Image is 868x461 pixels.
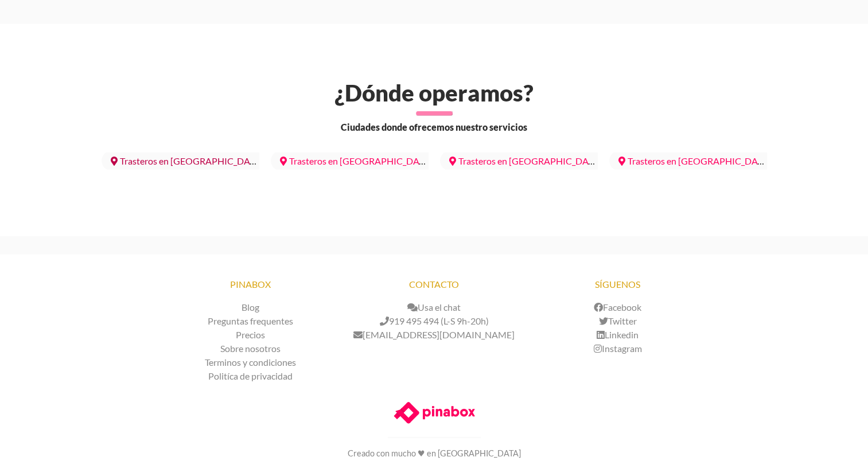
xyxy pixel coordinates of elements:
[271,151,442,171] a: Trasteros en [GEOGRAPHIC_DATA]
[205,357,296,368] a: Terminos y condiciones
[662,315,868,461] iframe: Chat Widget
[353,329,515,340] a: [EMAIL_ADDRESS][DOMAIN_NAME]
[220,343,281,354] a: Sobre nosotros
[242,302,259,312] a: Blog
[609,151,780,171] a: Trasteros en [GEOGRAPHIC_DATA]
[290,447,579,460] p: Creado con mucho ♥ en [GEOGRAPHIC_DATA]
[440,151,611,171] a: Trasteros en [GEOGRAPHIC_DATA]
[102,151,273,171] a: Trasteros en [GEOGRAPHIC_DATA]
[341,120,527,134] span: Ciudades donde ofrecemos nuestro servicios
[597,329,639,340] a: Linkedin
[159,273,342,296] h3: PINABOX
[599,315,637,326] a: Twitter
[95,79,774,107] h2: ¿Dónde operamos?
[380,315,489,326] a: 919 495 494 (L-S 9h-20h)
[407,302,461,312] a: Usa el chat
[342,273,526,296] h3: CONTACTO
[594,343,642,354] a: Instagram
[526,273,710,296] h3: SÍGUENOS
[594,302,641,312] a: Facebook
[208,315,293,326] a: Preguntas frequentes
[208,370,293,381] a: Politíca de privacidad
[236,329,265,340] a: Precios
